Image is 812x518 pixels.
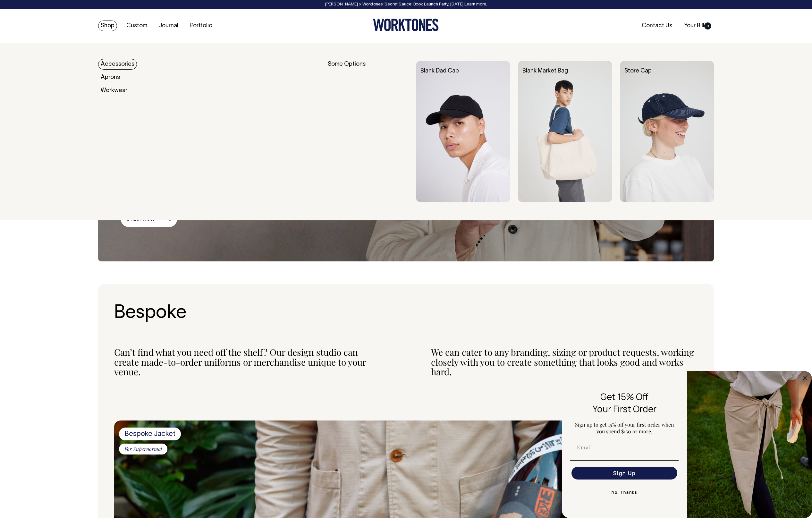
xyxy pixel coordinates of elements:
span: Bespoke Jacket [119,428,181,440]
span: For Supernormal [119,444,167,454]
img: 5e34ad8f-4f05-4173-92a8-ea475ee49ac9.jpeg [687,371,812,518]
a: Learn more [464,3,486,6]
span: Sign up to get 15% off your first order when you spend $150 or more. [575,421,674,435]
a: Contact Us [639,21,675,31]
button: No, Thanks [570,486,679,499]
div: We can cater to any branding, sizing or product requests, working closely with you to create some... [431,347,698,377]
img: Blank Dad Cap [416,61,510,202]
img: Blank Market Bag [518,61,612,202]
div: Can’t find what you need off the shelf? Our design studio can create made-to-order uniforms or me... [114,347,381,377]
a: Your Bill0 [681,21,714,31]
a: Journal [156,21,181,31]
div: [PERSON_NAME] × Worktones ‘Secret Sauce’ Book Launch Party, [DATE]. . [6,2,806,7]
a: Workwear [98,85,130,96]
span: Get 15% Off [600,390,648,403]
a: Accessories [98,59,137,70]
a: Store Cap [624,68,652,74]
a: Custom [124,21,150,31]
a: Shop [98,21,117,31]
img: underline [570,460,679,461]
div: Some Options [328,61,408,202]
a: Blank Market Bag [522,68,568,74]
button: Sign Up [571,467,677,480]
div: FLYOUT Form [562,371,812,518]
input: Email [571,441,677,454]
h2: Bespoke [114,303,698,324]
span: Your First Order [593,403,656,415]
img: Store Cap [620,61,714,202]
span: 0 [704,22,711,30]
button: Close dialog [801,374,809,382]
a: Portfolio [188,21,215,31]
a: Aprons [98,72,123,83]
a: Blank Dad Cap [420,68,459,74]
